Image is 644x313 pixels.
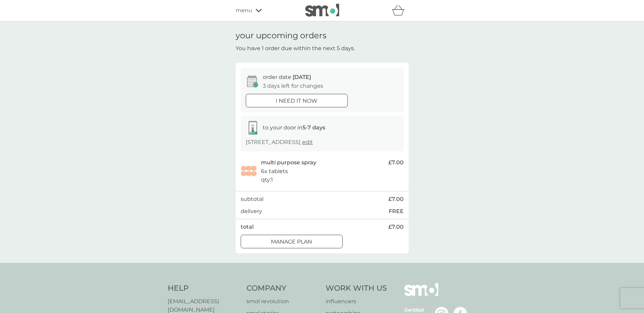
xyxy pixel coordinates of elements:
p: FREE [389,207,404,216]
p: multi purpose spray [261,158,316,167]
strong: 5-7 days [302,124,325,131]
h4: Help [168,283,240,294]
img: smol [305,4,339,17]
div: basket [392,4,409,17]
p: order date [263,73,311,82]
span: menu [236,6,252,15]
h4: Work With Us [326,283,387,294]
p: You have 1 order due within the next 5 days. [236,44,355,53]
p: delivery [241,207,262,216]
p: i need it now [276,97,317,105]
a: smol revolution [246,297,319,306]
h1: your upcoming orders [236,31,327,41]
p: total [241,223,254,231]
p: 3 days left for changes [263,82,323,90]
p: [STREET_ADDRESS] [246,138,313,147]
img: smol [404,283,438,306]
span: £7.00 [388,223,404,231]
p: subtotal [241,195,263,204]
button: i need it now [246,94,348,107]
p: qty : 1 [261,175,273,184]
button: Manage plan [241,235,343,248]
h4: Company [246,283,319,294]
a: edit [302,139,313,145]
span: [DATE] [293,74,311,80]
p: 6x tablets [261,167,288,176]
span: £7.00 [388,158,404,167]
a: influencers [326,297,387,306]
span: to your door in [263,124,325,131]
p: Manage plan [271,237,312,246]
span: £7.00 [388,195,404,204]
